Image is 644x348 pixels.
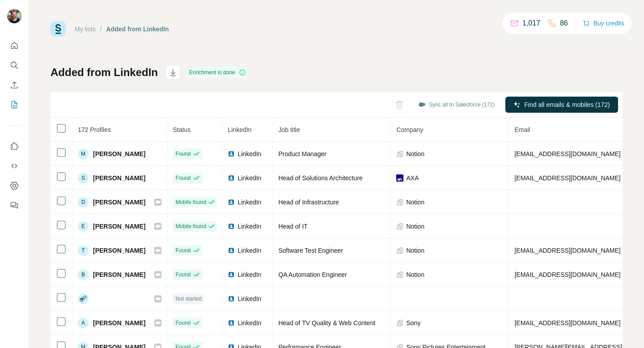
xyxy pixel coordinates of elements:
[78,173,89,183] div: S
[7,9,21,23] img: Avatar
[524,100,610,109] span: Find all emails & mobiles (172)
[175,246,191,255] span: Found
[78,126,111,133] span: 172 Profiles
[278,271,347,278] span: QA Automation Engineer
[78,318,89,328] div: A
[278,126,300,133] span: Job title
[175,295,202,303] span: Not started
[237,318,261,327] span: LinkedIn
[237,246,261,255] span: LinkedIn
[514,174,620,182] span: [EMAIL_ADDRESS][DOMAIN_NAME]
[93,270,145,279] span: [PERSON_NAME]
[175,174,191,182] span: Found
[278,319,375,327] span: Head of TV Quality & Web Content
[514,150,620,157] span: [EMAIL_ADDRESS][DOMAIN_NAME]
[228,247,235,254] img: LinkedIn logo
[93,174,145,182] span: [PERSON_NAME]
[406,246,424,255] span: Notion
[278,199,339,206] span: Head of Infrastructure
[505,97,618,113] button: Find all emails & mobiles (172)
[406,149,424,158] span: Notion
[51,21,66,37] img: Surfe Logo
[406,174,419,182] span: AXA
[7,138,21,154] button: Use Surfe on LinkedIn
[228,271,235,278] img: LinkedIn logo
[175,271,191,279] span: Found
[78,149,89,159] div: M
[396,174,403,182] img: company-logo
[396,126,423,133] span: Company
[7,57,21,73] button: Search
[175,150,191,158] span: Found
[175,222,206,230] span: Mobile found
[93,246,145,255] span: [PERSON_NAME]
[228,126,251,133] span: LinkedIn
[93,222,145,231] span: [PERSON_NAME]
[93,198,145,207] span: [PERSON_NAME]
[514,247,620,254] span: [EMAIL_ADDRESS][DOMAIN_NAME]
[522,18,540,29] p: 1,017
[237,198,261,207] span: LinkedIn
[278,150,326,157] span: Product Manager
[228,223,235,230] img: LinkedIn logo
[412,98,501,111] button: Sync all to Salesforce (172)
[228,295,235,302] img: LinkedIn logo
[7,77,21,93] button: Enrich CSV
[7,158,21,174] button: Use Surfe API
[514,319,620,327] span: [EMAIL_ADDRESS][DOMAIN_NAME]
[228,150,235,157] img: LinkedIn logo
[228,199,235,206] img: LinkedIn logo
[278,223,307,230] span: Head of IT
[93,318,145,327] span: [PERSON_NAME]
[237,270,261,279] span: LinkedIn
[237,294,261,303] span: LinkedIn
[228,174,235,182] img: LinkedIn logo
[78,245,89,256] div: T
[237,174,261,182] span: LinkedIn
[228,319,235,327] img: LinkedIn logo
[106,25,169,34] div: Added from LinkedIn
[406,270,424,279] span: Notion
[175,198,206,206] span: Mobile found
[7,38,21,54] button: Quick start
[93,149,145,158] span: [PERSON_NAME]
[406,198,424,207] span: Notion
[7,178,21,194] button: Dashboard
[237,222,261,231] span: LinkedIn
[175,319,191,327] span: Found
[78,197,89,208] div: D
[173,126,191,133] span: Status
[78,221,89,232] div: E
[186,67,249,78] div: Enrichment is done
[560,18,568,29] p: 86
[406,318,420,327] span: Sony
[514,126,530,133] span: Email
[514,271,620,278] span: [EMAIL_ADDRESS][DOMAIN_NAME]
[75,25,96,33] a: My lists
[237,149,261,158] span: LinkedIn
[406,222,424,231] span: Notion
[278,174,362,182] span: Head of Solutions Architecture
[78,269,89,280] div: B
[583,17,624,30] button: Buy credits
[278,247,343,254] span: Software Test Engineer
[100,25,102,34] li: /
[51,65,158,80] h1: Added from LinkedIn
[7,97,21,113] button: My lists
[7,197,21,213] button: Feedback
